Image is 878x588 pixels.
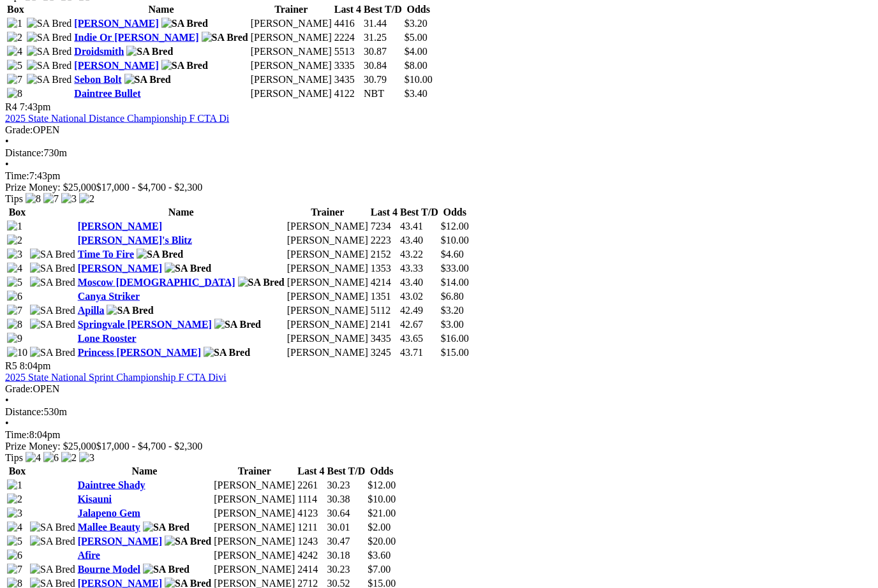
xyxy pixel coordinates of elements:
[5,452,23,463] span: Tips
[370,248,398,261] td: 2152
[7,88,22,99] img: 8
[5,193,23,204] span: Tips
[368,550,391,561] span: $3.60
[370,318,398,331] td: 2141
[78,333,137,344] a: Lone Rooster
[5,429,873,441] div: 8:04pm
[363,59,403,72] td: 30.84
[399,206,439,219] th: Best T/D
[297,563,325,576] td: 2414
[5,182,873,193] div: Prize Money: $25,000
[78,522,140,533] a: Mallee Beauty
[7,550,22,561] img: 6
[165,263,211,274] img: SA Bred
[161,60,208,71] img: SA Bred
[297,493,325,506] td: 1114
[7,277,22,288] img: 5
[5,406,873,418] div: 530m
[7,263,22,274] img: 4
[78,235,192,246] a: [PERSON_NAME]'s Blitz
[7,536,22,547] img: 5
[297,535,325,548] td: 1243
[43,452,59,464] img: 6
[213,535,295,548] td: [PERSON_NAME]
[399,346,439,359] td: 43.71
[5,136,9,147] span: •
[367,465,396,478] th: Odds
[77,206,285,219] th: Name
[334,73,362,86] td: 3435
[74,60,158,71] a: [PERSON_NAME]
[5,147,873,159] div: 730m
[405,88,428,99] span: $3.40
[78,221,162,232] a: [PERSON_NAME]
[20,101,51,112] span: 7:43pm
[213,493,295,506] td: [PERSON_NAME]
[30,305,75,316] img: SA Bred
[27,46,72,57] img: SA Bred
[78,480,145,490] a: Daintree Shady
[74,74,121,85] a: Sebon Bolt
[79,452,94,464] img: 3
[441,249,464,260] span: $4.60
[7,235,22,246] img: 2
[5,113,229,124] a: 2025 State National Distance Championship F CTA Di
[399,234,439,247] td: 43.40
[78,508,140,518] a: Jalapeno Gem
[5,383,873,395] div: OPEN
[441,263,469,274] span: $33.00
[161,18,208,29] img: SA Bred
[334,87,362,100] td: 4122
[286,276,369,289] td: [PERSON_NAME]
[78,305,105,316] a: Apilla
[27,74,72,85] img: SA Bred
[7,508,22,519] img: 3
[405,60,428,71] span: $8.00
[74,32,198,43] a: Indie Or [PERSON_NAME]
[26,452,41,464] img: 4
[78,291,140,302] a: Canya Striker
[368,536,396,547] span: $20.00
[78,347,201,358] a: Princess [PERSON_NAME]
[363,31,403,44] td: 31.25
[399,276,439,289] td: 43.40
[441,333,469,344] span: $16.00
[327,521,366,534] td: 30.01
[30,263,75,274] img: SA Bred
[286,346,369,359] td: [PERSON_NAME]
[78,536,162,547] a: [PERSON_NAME]
[5,395,9,406] span: •
[5,101,17,112] span: R4
[27,60,72,71] img: SA Bred
[286,248,369,261] td: [PERSON_NAME]
[286,206,369,219] th: Trainer
[5,418,9,429] span: •
[78,249,134,260] a: Time To Fire
[297,507,325,520] td: 4123
[399,290,439,303] td: 43.02
[399,220,439,233] td: 43.41
[368,564,391,575] span: $7.00
[5,159,9,170] span: •
[30,277,75,288] img: SA Bred
[399,262,439,275] td: 43.33
[286,262,369,275] td: [PERSON_NAME]
[5,124,873,136] div: OPEN
[43,193,59,205] img: 7
[399,248,439,261] td: 43.22
[7,221,22,232] img: 1
[370,220,398,233] td: 7234
[327,465,366,478] th: Best T/D
[250,87,332,100] td: [PERSON_NAME]
[7,60,22,71] img: 5
[441,305,464,316] span: $3.20
[20,360,51,371] span: 8:04pm
[399,318,439,331] td: 42.67
[399,332,439,345] td: 43.65
[7,522,22,533] img: 4
[5,124,33,135] span: Grade:
[78,263,162,274] a: [PERSON_NAME]
[327,507,366,520] td: 30.64
[9,207,26,217] span: Box
[7,333,22,344] img: 9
